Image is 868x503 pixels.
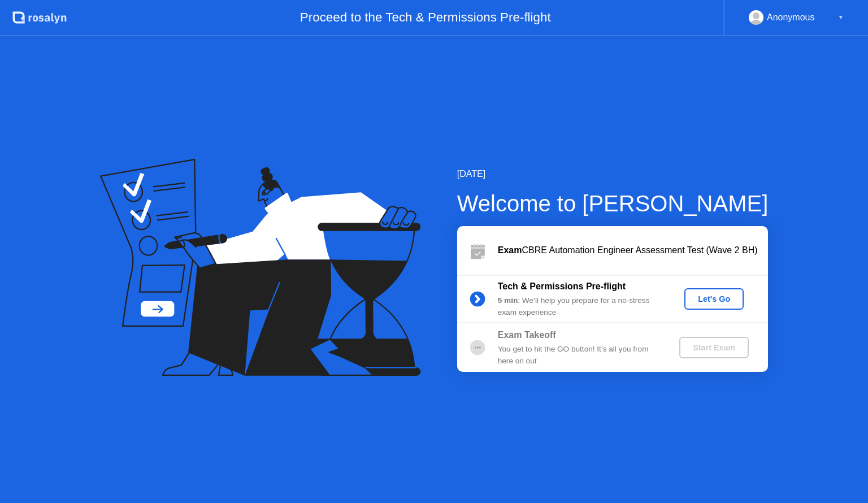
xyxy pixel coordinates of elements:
div: [DATE] [457,167,769,181]
div: Let's Go [689,294,739,303]
div: You get to hit the GO button! It’s all you from here on out [498,344,661,367]
button: Let's Go [684,288,744,310]
div: Anonymous [767,10,815,25]
b: Exam Takeoff [498,330,556,340]
div: Welcome to [PERSON_NAME] [457,187,769,220]
b: 5 min [498,296,518,305]
div: ▼ [838,10,844,25]
div: : We’ll help you prepare for a no-stress exam experience [498,295,661,318]
b: Exam [498,245,522,255]
div: Start Exam [684,343,744,352]
b: Tech & Permissions Pre-flight [498,281,626,291]
div: CBRE Automation Engineer Assessment Test (Wave 2 BH) [498,244,768,257]
button: Start Exam [679,337,749,358]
